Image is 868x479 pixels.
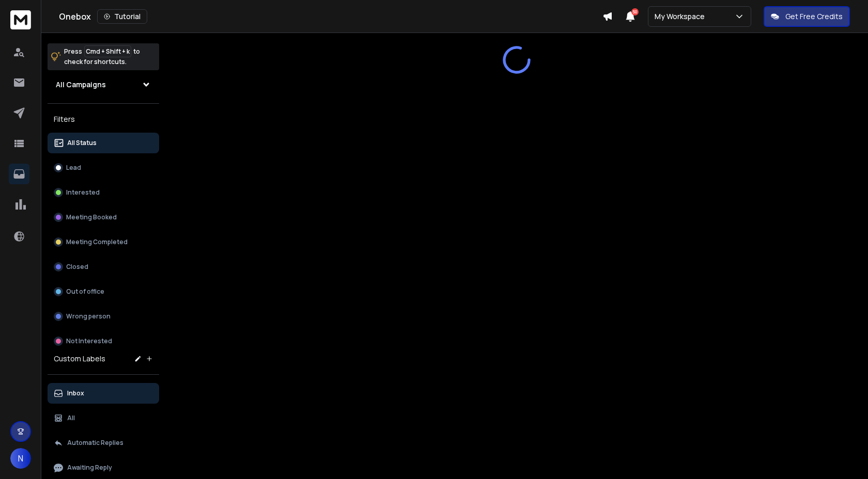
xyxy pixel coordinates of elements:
[66,263,88,271] p: Closed
[64,46,140,67] p: Press to check for shortcuts.
[655,11,709,22] p: My Workspace
[48,182,159,203] button: Interested
[66,213,117,221] p: Meeting Booked
[67,139,97,147] p: All Status
[67,389,84,397] p: Inbox
[10,448,31,469] button: N
[97,9,147,24] button: Tutorial
[48,257,159,277] button: Closed
[48,408,159,428] button: All
[764,6,850,27] button: Get Free Credits
[66,337,112,345] p: Not Interested
[67,464,112,472] p: Awaiting Reply
[66,238,128,246] p: Meeting Completed
[48,433,159,453] button: Automatic Replies
[48,74,159,95] button: All Campaigns
[59,9,602,24] div: Onebox
[48,133,159,153] button: All Status
[48,383,159,404] button: Inbox
[48,157,159,178] button: Lead
[67,439,123,447] p: Automatic Replies
[48,281,159,302] button: Out of office
[66,312,111,321] p: Wrong person
[48,457,159,478] button: Awaiting Reply
[66,188,100,197] p: Interested
[48,112,159,126] h3: Filters
[54,354,105,364] h3: Custom Labels
[84,45,131,57] span: Cmd + Shift + k
[48,232,159,252] button: Meeting Completed
[785,11,843,22] p: Get Free Credits
[67,414,75,422] p: All
[631,8,639,15] span: 50
[48,306,159,327] button: Wrong person
[66,288,104,296] p: Out of office
[66,164,81,172] p: Lead
[48,207,159,228] button: Meeting Booked
[48,331,159,352] button: Not Interested
[56,79,106,90] h1: All Campaigns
